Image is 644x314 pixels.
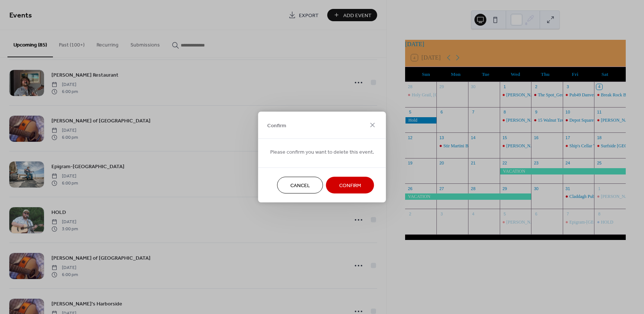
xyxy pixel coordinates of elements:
span: Cancel [290,182,310,190]
span: Confirm [267,122,286,129]
button: Confirm [326,177,374,193]
button: Cancel [277,177,323,193]
span: Confirm [339,182,361,190]
span: Please confirm you want to delete this event. [270,148,374,156]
